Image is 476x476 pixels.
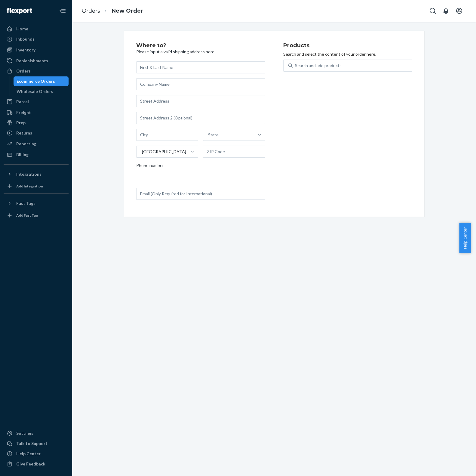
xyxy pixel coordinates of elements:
div: Home [16,26,28,32]
button: Open Search Box [427,5,439,17]
button: Talk to Support [4,439,69,448]
a: Inbounds [4,34,69,44]
h2: Products [283,43,412,49]
div: State [208,132,219,138]
p: Search and select the content of your order here. [283,51,412,57]
input: First & Last Name [136,61,265,73]
button: Help Center [459,223,471,253]
div: Search and add products [295,63,342,69]
div: Orders [16,68,31,74]
p: Please input a valid shipping address here. [136,49,265,55]
a: Reporting [4,139,69,149]
div: Reporting [16,141,36,147]
button: Close Navigation [57,5,69,17]
a: Returns [4,128,69,138]
a: Freight [4,108,69,117]
div: Ecommerce Orders [17,78,55,84]
ol: breadcrumbs [77,2,148,20]
div: Add Integration [16,184,43,189]
a: Ecommerce Orders [14,76,69,86]
div: Talk to Support [16,440,48,447]
div: Parcel [16,99,29,105]
input: Street Address [136,95,265,107]
a: Help Center [4,449,69,459]
a: Settings [4,428,69,438]
input: [GEOGRAPHIC_DATA] [141,149,142,155]
a: New Order [112,8,143,14]
button: Fast Tags [4,199,69,208]
div: [GEOGRAPHIC_DATA] [142,149,186,155]
div: Replenishments [16,58,48,64]
div: Give Feedback [16,461,45,467]
div: Settings [16,430,33,436]
div: Prep [16,120,26,126]
a: Orders [82,8,100,14]
a: Inventory [4,45,69,55]
button: Give Feedback [4,459,69,469]
img: Flexport logo [7,8,32,14]
div: Inventory [16,47,35,53]
a: Add Fast Tag [4,211,69,220]
button: Integrations [4,169,69,179]
div: Fast Tags [16,200,35,206]
input: City [136,129,198,141]
div: Help Center [16,451,41,457]
div: Freight [16,110,31,116]
div: Inbounds [16,36,35,42]
div: Billing [16,152,29,158]
a: Orders [4,66,69,76]
a: Replenishments [4,56,69,66]
div: Add Fast Tag [16,213,38,218]
input: Street Address 2 (Optional) [136,112,265,124]
div: Integrations [16,171,41,177]
div: Wholesale Orders [17,88,53,94]
button: Open notifications [440,5,452,17]
a: Billing [4,150,69,159]
button: Open account menu [453,5,465,17]
span: Phone number [136,162,164,171]
a: Add Integration [4,181,69,191]
input: Company Name [136,78,265,90]
a: Prep [4,118,69,128]
a: Home [4,24,69,34]
a: Wholesale Orders [14,87,69,96]
h2: Where to? [136,43,265,49]
input: ZIP Code [203,146,265,158]
div: Returns [16,130,32,136]
input: Email (Only Required for International) [136,188,265,200]
a: Parcel [4,97,69,107]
